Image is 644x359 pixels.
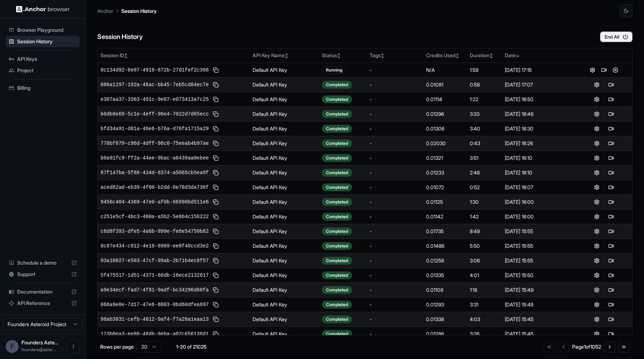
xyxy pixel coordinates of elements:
[337,53,341,58] span: ↕
[322,183,352,191] div: Completed
[101,67,209,74] span: 0c134d92-8e07-4916-872b-27d1fef2c366
[370,316,420,323] div: -
[16,6,70,13] img: Anchor Logo
[121,7,157,15] p: Session History
[505,301,573,308] div: [DATE] 15:48
[101,169,209,176] span: 87f147ba-5f88-434d-8374-a5065cb5ea9f
[426,257,464,264] div: 0.01258
[505,330,573,338] div: [DATE] 15:45
[17,271,68,278] span: Support
[322,315,352,323] div: Completed
[101,96,209,103] span: e387aa37-3363-491c-9e87-e073413a7c25
[322,125,352,133] div: Completed
[253,52,316,59] div: API Key Name
[17,259,68,266] span: Schedule a demo
[250,326,319,341] td: Default API Key
[17,26,77,34] span: Browser Playground
[370,184,420,191] div: -
[322,95,352,103] div: Completed
[370,110,420,118] div: -
[426,154,464,162] div: 0.01321
[505,228,573,235] div: [DATE] 15:55
[470,96,499,103] div: 1:22
[322,66,346,74] div: Running
[6,24,80,36] div: Browser Playground
[505,125,573,132] div: [DATE] 16:30
[381,53,384,58] span: ↕
[505,184,573,191] div: [DATE] 16:07
[470,330,499,338] div: 3:26
[505,169,573,176] div: [DATE] 16:10
[370,154,420,162] div: -
[455,53,459,58] span: ↕
[322,213,352,221] div: Completed
[250,77,319,92] td: Default API Key
[250,268,319,282] td: Default API Key
[101,140,209,147] span: 778bf679-c96d-4dff-96c0-75eeab4b97ae
[250,282,319,297] td: Default API Key
[173,343,209,350] div: 1-20 of 21025
[370,169,420,176] div: -
[250,297,319,312] td: Default API Key
[505,52,573,59] div: Date
[101,257,209,264] span: 93a10027-e503-47cf-99ab-2b71b4ec8f57
[101,272,209,279] span: 5f475517-1d51-4371-86db-16ece2132617
[505,154,573,162] div: [DATE] 16:10
[470,272,499,279] div: 4:01
[322,227,352,235] div: Completed
[426,213,464,220] div: 0.01142
[6,340,19,353] div: F
[470,301,499,308] div: 3:31
[101,125,209,132] span: bfd34a91-d81a-46e6-b76a-d76fa1715a29
[572,343,601,350] div: Page 1 of 1052
[101,228,209,235] span: c6d8f393-dfe5-4a6b-999e-fe6e54750b82
[322,81,352,89] div: Completed
[250,209,319,224] td: Default API Key
[101,110,209,118] span: b0db8e69-5c1e-4eff-96e4-7022d7d65ecc
[97,7,157,15] nav: breadcrumb
[101,316,209,323] span: 98ab3831-cefb-4012-9af4-f7a26a1eaa13
[17,288,68,295] span: Documentation
[322,242,352,250] div: Completed
[101,184,209,191] span: aced82ad-eb39-4f00-b2dd-8e78d3da736f
[370,125,420,132] div: -
[101,286,209,294] span: a9e34ecf-fad7-4f81-9adf-bc34296d60fa
[505,242,573,250] div: [DATE] 15:55
[370,67,420,74] div: -
[101,301,209,308] span: 068a9e0e-7d17-47e6-8803-0bd60dfea697
[505,198,573,206] div: [DATE] 16:00
[250,151,319,165] td: Default API Key
[250,312,319,326] td: Default API Key
[426,316,464,323] div: 0.01338
[426,286,464,294] div: 0.01108
[505,316,573,323] div: [DATE] 15:45
[470,198,499,206] div: 1:30
[426,169,464,176] div: 0.01233
[101,154,209,162] span: b0a91fc9-ff2a-44ee-9bac-a8439aa0ebee
[370,81,420,88] div: -
[470,125,499,132] div: 3:40
[370,330,420,338] div: -
[370,272,420,279] div: -
[470,184,499,191] div: 0:52
[250,107,319,121] td: Default API Key
[322,110,352,118] div: Completed
[470,140,499,147] div: 0:43
[285,53,288,58] span: ↕
[505,110,573,118] div: [DATE] 16:48
[6,65,80,76] div: Project
[17,38,77,45] span: Session History
[322,301,352,309] div: Completed
[101,242,209,250] span: 0c87e434-c912-4e10-8909-ee8f48ccd3e2
[250,195,319,209] td: Default API Key
[505,272,573,279] div: [DATE] 15:50
[426,272,464,279] div: 0.01335
[370,198,420,206] div: -
[470,154,499,162] div: 3:51
[370,52,420,59] div: Tags
[100,343,134,350] p: Rows per page
[470,52,499,59] div: Duration
[426,301,464,308] div: 0.01293
[489,53,493,58] span: ↕
[470,228,499,235] div: 8:49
